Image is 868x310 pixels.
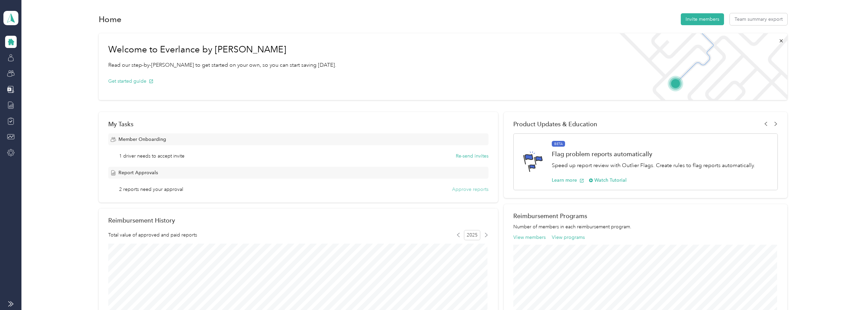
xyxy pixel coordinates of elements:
h1: Welcome to Everlance by [PERSON_NAME] [108,44,336,55]
iframe: Everlance-gr Chat Button Frame [830,272,868,310]
button: View members [513,234,546,241]
h2: Reimbursement History [108,217,175,224]
h2: Reimbursement Programs [513,212,778,219]
h1: Home [99,16,122,23]
button: Watch Tutorial [589,177,627,184]
span: 1 driver needs to accept invite [119,152,184,160]
p: Speed up report review with Outlier Flags. Create rules to flag reports automatically. [552,161,755,170]
p: Read our step-by-[PERSON_NAME] to get started on your own, so you can start saving [DATE]. [108,61,336,69]
span: 2 reports need your approval [119,186,183,193]
h1: Flag problem reports automatically [552,150,755,158]
span: Total value of approved and paid reports [108,231,197,239]
span: Product Updates & Education [513,120,597,128]
span: BETA [552,141,565,147]
p: Number of members in each reimbursement program. [513,223,778,230]
img: Welcome to everlance [613,33,787,100]
button: Get started guide [108,78,154,85]
span: Member Onboarding [118,136,166,143]
button: Team summary export [730,13,787,25]
button: Approve reports [452,186,488,193]
span: Report Approvals [118,169,158,176]
button: Invite members [681,13,724,25]
button: Re-send invites [456,152,488,160]
div: My Tasks [108,120,488,128]
button: View programs [552,234,585,241]
span: 2025 [464,230,480,240]
button: Learn more [552,177,584,184]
